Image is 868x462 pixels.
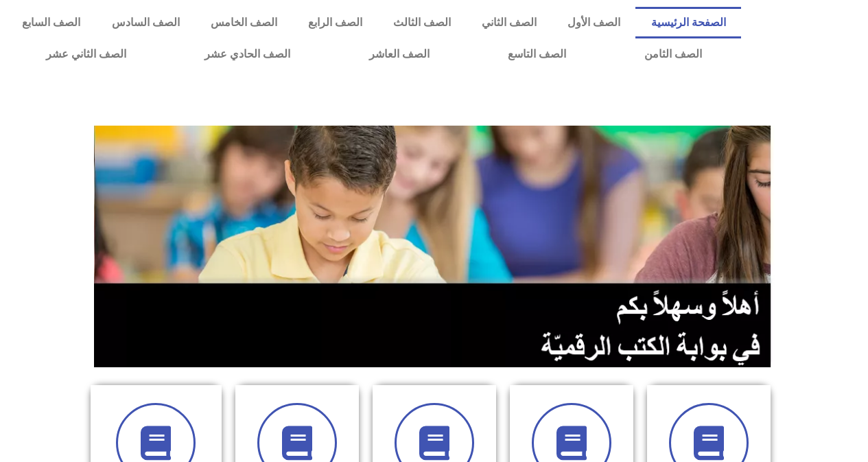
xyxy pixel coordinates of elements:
a: الصف الثاني [466,7,552,38]
a: الصف الثالث [377,7,466,38]
a: الصف الثاني عشر [7,38,165,70]
a: الصف العاشر [330,38,469,70]
a: الصف السابع [7,7,96,38]
a: الصف الثامن [605,38,741,70]
a: الصف السادس [96,7,195,38]
a: الصف الأول [552,7,635,38]
a: الصفحة الرئيسية [635,7,741,38]
a: الصف التاسع [469,38,605,70]
a: الصف الحادي عشر [165,38,329,70]
a: الصف الخامس [195,7,292,38]
a: الصف الرابع [292,7,377,38]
